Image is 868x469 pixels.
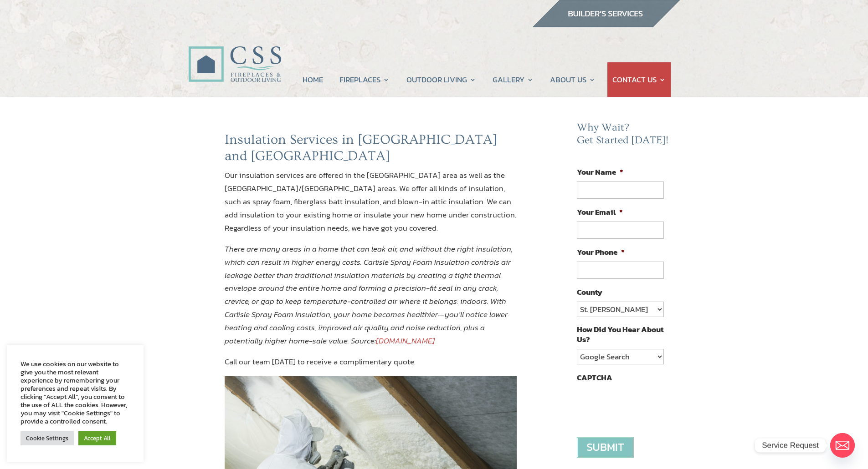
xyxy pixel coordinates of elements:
a: GALLERY [493,62,534,97]
a: OUTDOOR LIVING [406,62,476,97]
a: [DOMAIN_NAME] [376,335,435,347]
iframe: reCAPTCHA [577,387,715,423]
h2: Why Wait? Get Started [DATE]! [577,121,671,151]
h2: Insulation Services in [GEOGRAPHIC_DATA] and [GEOGRAPHIC_DATA] [225,131,517,169]
a: builder services construction supply [532,19,680,30]
a: Email [830,433,855,458]
a: Cookie Settings [21,431,74,445]
label: County [577,287,602,297]
input: Submit [577,437,634,458]
a: Accept All [78,431,116,445]
label: Your Phone [577,247,625,257]
label: How Did You Hear About Us? [577,324,663,344]
a: FIREPLACES [339,62,390,97]
a: CONTACT US [612,62,666,97]
label: CAPTCHA [577,373,612,383]
p: Call our team [DATE] to receive a complimentary quote. [225,355,517,376]
em: There are many areas in a home that can leak air, and without the right insulation, which can res... [225,243,513,347]
a: HOME [303,62,323,97]
a: ABOUT US [550,62,596,97]
p: Our insulation services are offered in the [GEOGRAPHIC_DATA] area as well as the [GEOGRAPHIC_DATA... [225,169,517,242]
div: We use cookies on our website to give you the most relevant experience by remembering your prefer... [21,360,130,425]
label: Your Name [577,167,623,177]
img: CSS Fireplaces & Outdoor Living (Formerly Construction Solutions & Supply)- Jacksonville Ormond B... [188,21,281,87]
label: Your Email [577,207,623,217]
